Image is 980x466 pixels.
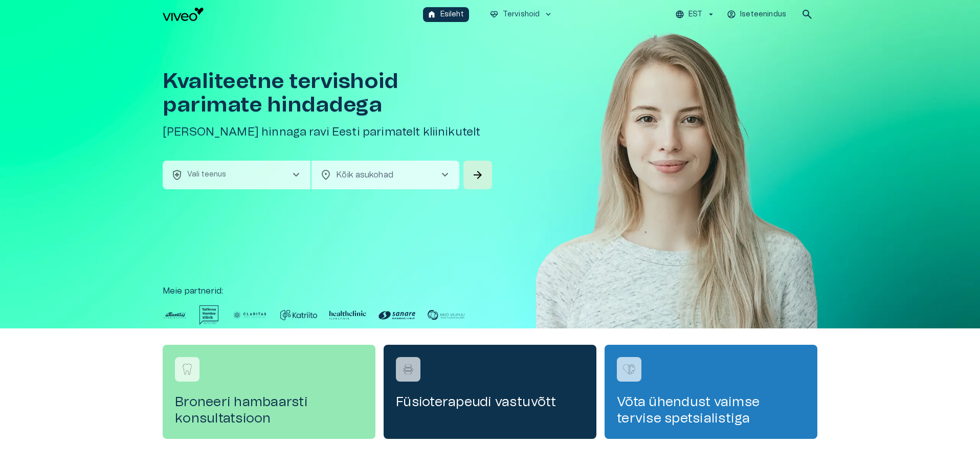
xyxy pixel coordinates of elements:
span: chevron_right [290,169,302,181]
img: Partner logo [378,305,415,325]
p: Meie partnerid : [163,285,817,297]
img: Broneeri hambaarsti konsultatsioon logo [180,362,195,377]
img: Partner logo [231,305,268,325]
img: Võta ühendust vaimse tervise spetsialistiga logo [621,362,637,377]
button: EST [674,7,717,22]
span: chevron_right [439,169,451,181]
h5: [PERSON_NAME] hinnaga ravi Eesti parimatelt kliinikutelt [163,125,494,140]
h4: Võta ühendust vaimse tervise spetsialistiga [617,394,805,427]
p: Iseteenindus [740,9,786,20]
button: ecg_heartTervishoidkeyboard_arrow_down [485,7,558,22]
span: health_and_safety [171,169,183,181]
a: Navigate to service booking [384,345,596,439]
span: keyboard_arrow_down [544,10,553,19]
p: Esileht [440,9,464,20]
p: EST [688,9,702,20]
span: search [801,8,813,20]
img: Füsioterapeudi vastuvõtt logo [400,362,416,377]
img: Partner logo [199,305,219,325]
p: Tervishoid [503,9,540,20]
span: arrow_forward [472,169,484,181]
span: location_on [320,169,332,181]
button: homeEsileht [423,7,469,22]
span: ecg_heart [489,10,499,19]
img: Woman smiling [536,29,817,359]
h1: Kvaliteetne tervishoid parimate hindadega [163,70,494,117]
img: Partner logo [428,305,464,325]
button: Search [463,161,492,189]
p: Kõik asukohad [336,169,422,181]
img: Partner logo [329,305,366,325]
button: Iseteenindus [725,7,789,22]
button: health_and_safetyVali teenuschevron_right [163,161,310,189]
p: Vali teenus [187,169,227,180]
h4: Broneeri hambaarsti konsultatsioon [175,394,363,427]
a: Navigate to homepage [163,8,419,21]
a: Navigate to service booking [163,345,375,439]
span: home [427,10,436,19]
img: Partner logo [163,305,187,325]
img: Partner logo [280,305,317,325]
img: Viveo logo [163,8,204,21]
button: open search modal [797,4,817,25]
h4: Füsioterapeudi vastuvõtt [396,394,584,410]
a: Navigate to service booking [605,345,817,439]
